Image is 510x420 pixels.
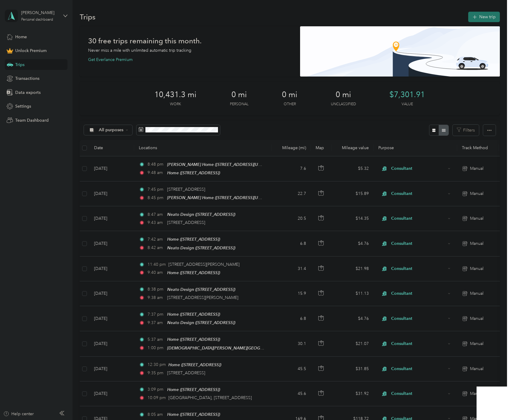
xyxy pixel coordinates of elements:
[336,90,351,100] span: 0 mi
[167,220,205,225] span: [STREET_ADDRESS]
[332,306,374,331] td: $4.76
[391,240,446,247] span: Consultant
[332,357,374,381] td: $31.85
[167,287,235,292] span: Neato Design ([STREET_ADDRESS])
[89,381,134,406] td: [DATE]
[148,169,165,176] span: 9:48 am
[332,231,374,256] td: $4.76
[391,215,446,222] span: Consultant
[468,12,500,22] button: New trip
[300,26,500,77] img: Banner
[89,281,134,306] td: [DATE]
[470,265,483,272] span: Manual
[271,281,311,306] td: 15.9
[89,357,134,381] td: [DATE]
[402,102,413,107] p: Value
[148,219,165,226] span: 9:43 am
[391,366,446,372] span: Consultant
[470,240,483,247] span: Manual
[332,206,374,231] td: $14.35
[88,47,191,54] p: Never miss a mile with unlimited automatic trip tracking
[168,395,252,400] span: [GEOGRAPHIC_DATA], [STREET_ADDRESS]
[271,381,311,406] td: 45.6
[470,290,483,297] span: Manual
[88,56,133,63] button: Get Everlance Premium
[89,331,134,356] td: [DATE]
[15,103,31,109] span: Settings
[332,381,374,406] td: $31.92
[148,395,166,401] span: 10:09 pm
[167,187,205,192] span: [STREET_ADDRESS]
[167,170,220,175] span: Home ([STREET_ADDRESS])
[332,256,374,281] td: $21.98
[148,345,165,351] span: 1:00 pm
[154,90,196,100] span: 10,431.3 mi
[168,362,221,367] span: Home ([STREET_ADDRESS])
[284,102,296,107] p: Other
[230,102,248,107] p: Personal
[148,286,165,293] span: 8:38 pm
[148,186,165,193] span: 7:45 pm
[477,387,510,420] iframe: Everlance-gr Chat Button Frame
[271,206,311,231] td: 20.5
[15,34,27,40] span: Home
[148,236,165,243] span: 7:42 am
[391,290,446,297] span: Consultant
[89,181,134,206] td: [DATE]
[21,18,53,22] div: Personal dashboard
[148,311,165,318] span: 7:37 pm
[148,195,165,201] span: 8:45 pm
[99,128,124,132] span: All purposes
[167,162,276,167] span: [PERSON_NAME] Home ([STREET_ADDRESS][US_STATE])
[271,331,311,356] td: 30.1
[148,245,165,251] span: 8:42 am
[167,337,220,342] span: Home ([STREET_ADDRESS])
[148,320,165,326] span: 9:37 am
[89,306,134,331] td: [DATE]
[21,10,59,16] div: [PERSON_NAME]
[167,245,235,250] span: Neato Design ([STREET_ADDRESS])
[89,156,134,181] td: [DATE]
[80,14,96,20] h1: Trips
[170,102,181,107] p: Work
[453,125,479,136] button: Filters
[271,231,311,256] td: 6.8
[332,181,374,206] td: $15.89
[231,90,247,100] span: 0 mi
[167,237,220,242] span: Home ([STREET_ADDRESS])
[470,366,483,372] span: Manual
[167,212,235,217] span: Neato Design ([STREET_ADDRESS])
[15,48,47,54] span: Unlock Premium
[167,346,431,351] span: [DEMOGRAPHIC_DATA][PERSON_NAME][GEOGRAPHIC_DATA] ([STREET_ADDRESS][PERSON_NAME], [GEOGRAPHIC_DATA...
[282,90,297,100] span: 0 mi
[167,412,220,417] span: Home ([STREET_ADDRESS])
[148,386,165,393] span: 3:09 pm
[167,312,220,317] span: Home ([STREET_ADDRESS])
[148,261,166,268] span: 11:40 pm
[332,156,374,181] td: $5.32
[148,211,165,218] span: 8:47 am
[88,38,202,44] h1: 30 free trips remaining this month.
[168,262,239,267] span: [STREET_ADDRESS][PERSON_NAME]
[3,411,34,417] div: Help center
[391,190,446,197] span: Consultant
[167,370,205,375] span: [STREET_ADDRESS]
[311,140,332,156] th: Map
[89,140,134,156] th: Date
[271,156,311,181] td: 7.6
[271,181,311,206] td: 22.7
[391,340,446,347] span: Consultant
[89,231,134,256] td: [DATE]
[167,270,220,275] span: Home ([STREET_ADDRESS])
[470,315,483,322] span: Manual
[332,140,374,156] th: Mileage value
[15,75,39,82] span: Transactions
[148,269,165,276] span: 9:40 am
[148,370,165,376] span: 9:35 pm
[167,295,238,300] span: [STREET_ADDRESS][PERSON_NAME]
[15,117,49,123] span: Team Dashboard
[148,294,165,301] span: 9:38 am
[332,281,374,306] td: $11.13
[332,331,374,356] td: $21.07
[167,195,276,200] span: [PERSON_NAME] Home ([STREET_ADDRESS][US_STATE])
